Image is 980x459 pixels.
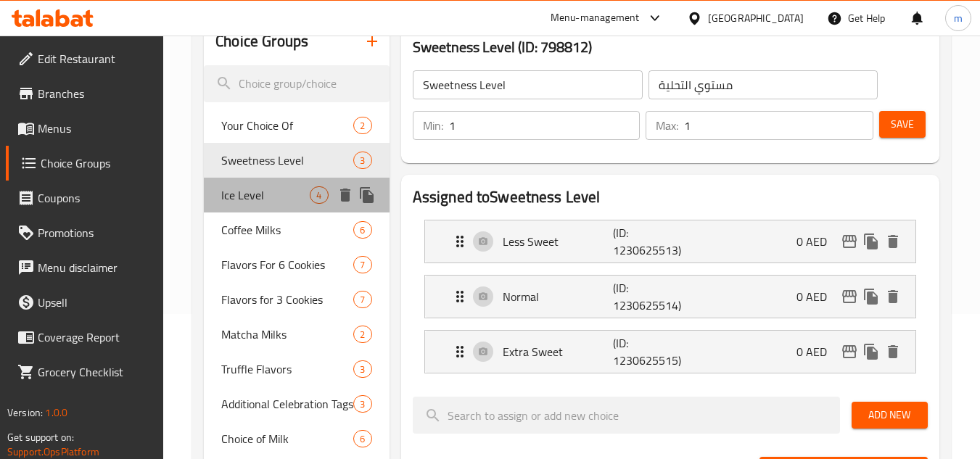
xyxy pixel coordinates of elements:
button: delete [882,341,904,363]
p: 0 AED [796,343,839,360]
button: edit [839,341,860,363]
span: 4 [310,189,327,202]
a: Promotions [6,215,164,250]
span: Ice Level [221,186,310,204]
h2: Assigned to Sweetness Level [413,186,928,208]
span: 3 [354,363,371,376]
button: delete [334,184,356,206]
span: Promotions [38,224,152,241]
a: Coupons [6,181,164,215]
span: Your Choice Of [221,117,353,134]
a: Upsell [6,285,164,320]
div: Choice of Milk6 [204,421,389,456]
button: edit [839,286,860,307]
a: Branches [6,76,164,111]
p: Min: [423,117,443,134]
div: Choices [353,152,371,169]
div: Matcha Milks2 [204,317,389,352]
div: Choices [353,395,371,413]
p: 0 AED [796,288,839,305]
span: 2 [354,119,371,133]
span: Menu disclaimer [38,259,152,276]
span: Coupons [38,189,152,207]
div: Choices [353,326,371,343]
span: Grocery Checklist [38,363,152,381]
p: Less Sweet [503,233,614,250]
a: Edit Restaurant [6,41,164,76]
span: Coverage Report [38,328,152,346]
div: Ice Level4deleteduplicate [204,178,389,212]
li: Expand [413,269,928,324]
div: Choices [353,360,371,378]
button: duplicate [860,341,882,363]
span: 7 [354,293,371,307]
span: Get support on: [7,428,74,447]
div: Choices [353,291,371,308]
span: Version: [7,403,43,422]
button: edit [839,231,860,252]
span: Additional Celebration Tags [221,395,353,413]
span: m [954,10,963,26]
div: Additional Celebration Tags3 [204,386,389,421]
a: Menu disclaimer [6,250,164,285]
p: Max: [656,117,678,134]
input: search [413,397,840,434]
span: Upsell [38,294,152,311]
div: Expand [425,276,915,318]
span: Choice Groups [41,154,152,172]
p: (ID: 1230625513) [613,224,687,259]
span: Menus [38,120,152,137]
span: Flavors For 6 Cookies [221,256,353,273]
div: Choices [310,186,328,204]
span: 1.0.0 [45,403,67,422]
button: delete [882,231,904,252]
span: 2 [354,328,371,342]
span: Matcha Milks [221,326,353,343]
input: search [204,65,389,102]
li: Expand [413,324,928,379]
span: Save [891,115,914,133]
a: Grocery Checklist [6,355,164,389]
button: duplicate [356,184,378,206]
span: Coffee Milks [221,221,353,239]
div: Flavors For 6 Cookies7 [204,247,389,282]
div: Expand [425,331,915,373]
button: Save [879,111,926,138]
a: Coverage Report [6,320,164,355]
span: Sweetness Level [221,152,353,169]
button: duplicate [860,231,882,252]
div: Sweetness Level3 [204,143,389,178]
h2: Choice Groups [215,30,308,52]
span: Truffle Flavors [221,360,353,378]
p: 0 AED [796,233,839,250]
span: Branches [38,85,152,102]
span: Flavors for 3 Cookies [221,291,353,308]
span: 3 [354,154,371,168]
p: Normal [503,288,614,305]
div: Expand [425,220,915,262]
p: (ID: 1230625515) [613,334,687,369]
a: Menus [6,111,164,146]
div: Flavors for 3 Cookies7 [204,282,389,317]
div: Choices [353,256,371,273]
p: Extra Sweet [503,343,614,360]
div: Your Choice Of2 [204,108,389,143]
button: delete [882,286,904,307]
span: 6 [354,223,371,237]
button: Add New [852,402,928,429]
div: Choices [353,430,371,447]
p: (ID: 1230625514) [613,279,687,314]
span: Choice of Milk [221,430,353,447]
h3: Sweetness Level (ID: 798812) [413,36,928,59]
div: Truffle Flavors3 [204,352,389,386]
li: Expand [413,214,928,269]
span: 3 [354,397,371,411]
span: 6 [354,432,371,446]
a: Choice Groups [6,146,164,181]
span: Edit Restaurant [38,50,152,67]
div: [GEOGRAPHIC_DATA] [708,10,804,26]
span: 7 [354,258,371,272]
div: Coffee Milks6 [204,212,389,247]
span: Add New [863,406,916,424]
div: Menu-management [551,9,640,27]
